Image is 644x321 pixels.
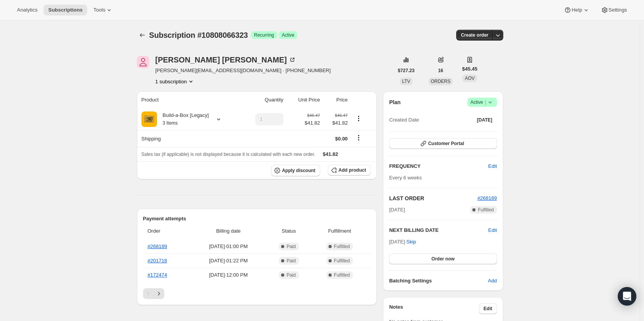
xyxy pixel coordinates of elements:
[389,175,422,181] span: Every 6 weeks
[287,272,296,278] span: Paid
[465,76,474,81] span: AOV
[155,56,296,64] div: [PERSON_NAME] [PERSON_NAME]
[305,119,320,127] span: $41.82
[470,98,494,106] span: Active
[488,277,497,285] span: Add
[149,31,248,39] span: Subscription #10808066323
[462,65,477,73] span: $45.45
[477,195,497,201] a: #268189
[428,140,464,147] span: Customer Portal
[240,91,286,108] th: Quantity
[142,152,315,157] span: Sales tax (if applicable) is not displayed because it is calculated with each new order.
[192,257,265,265] span: [DATE] · 01:22 PM
[137,91,240,108] th: Product
[572,7,582,13] span: Help
[143,223,190,240] th: Order
[334,243,350,250] span: Fulfilled
[323,151,338,157] span: $41.82
[269,227,309,235] span: Status
[456,30,493,41] button: Create order
[477,194,497,202] button: #268189
[89,5,118,15] button: Tools
[389,277,488,285] h6: Batching Settings
[328,165,371,176] button: Add product
[438,68,443,74] span: 16
[472,115,497,125] button: [DATE]
[559,5,594,15] button: Help
[287,258,296,264] span: Paid
[483,275,501,287] button: Add
[389,226,488,234] h2: NEXT BILLING DATE
[334,272,350,278] span: Fulfilled
[153,288,164,299] button: Next
[393,65,419,76] button: $727.23
[148,258,167,264] a: #201718
[192,243,265,250] span: [DATE] · 01:00 PM
[431,79,450,84] span: ORDERS
[488,226,497,234] button: Edit
[352,114,365,123] button: Product actions
[192,227,265,235] span: Billing date
[339,167,366,173] span: Add product
[155,67,331,74] span: [PERSON_NAME][EMAIL_ADDRESS][DOMAIN_NAME] · [PHONE_NUMBER]
[271,165,320,176] button: Apply discount
[286,91,322,108] th: Unit Price
[17,7,37,13] span: Analytics
[322,91,350,108] th: Price
[163,120,178,126] small: 3 Items
[389,239,416,245] span: [DATE] ·
[398,68,415,74] span: $727.23
[137,30,148,41] button: Subscriptions
[406,238,416,246] span: Skip
[143,215,371,223] h2: Payment attempts
[313,227,366,235] span: Fulfillment
[402,236,421,248] button: Skip
[254,32,274,38] span: Recurring
[325,119,348,127] span: $41.82
[618,287,636,306] div: Open Intercom Messenger
[12,5,42,15] button: Analytics
[461,32,488,38] span: Create order
[155,78,195,85] button: Product actions
[148,243,167,249] a: #268189
[352,133,365,142] button: Shipping actions
[609,7,627,13] span: Settings
[143,288,371,299] nav: Pagination
[192,271,265,279] span: [DATE] · 12:00 PM
[389,162,488,170] h2: FREQUENCY
[137,56,149,68] span: Jennifer Bartlett
[148,272,167,278] a: #172474
[389,253,497,264] button: Order now
[282,32,295,38] span: Active
[389,206,405,214] span: [DATE]
[402,79,410,84] span: LTV
[596,5,632,15] button: Settings
[389,138,497,149] button: Customer Portal
[477,117,492,123] span: [DATE]
[389,194,477,202] h2: LAST ORDER
[137,130,240,147] th: Shipping
[488,162,497,170] span: Edit
[485,99,486,105] span: |
[484,306,492,312] span: Edit
[142,112,157,127] img: product img
[389,98,401,106] h2: Plan
[335,113,347,118] small: $46.47
[44,5,87,15] button: Subscriptions
[484,160,501,172] button: Edit
[433,65,448,76] button: 16
[282,167,315,174] span: Apply discount
[157,112,209,127] div: Build-a-Box [Legacy]
[335,136,348,142] span: $0.00
[479,303,497,314] button: Edit
[389,303,479,314] h3: Notes
[307,113,320,118] small: $46.47
[93,7,105,13] span: Tools
[287,243,296,250] span: Paid
[389,116,419,124] span: Created Date
[334,258,350,264] span: Fulfilled
[48,7,83,13] span: Subscriptions
[432,256,455,262] span: Order now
